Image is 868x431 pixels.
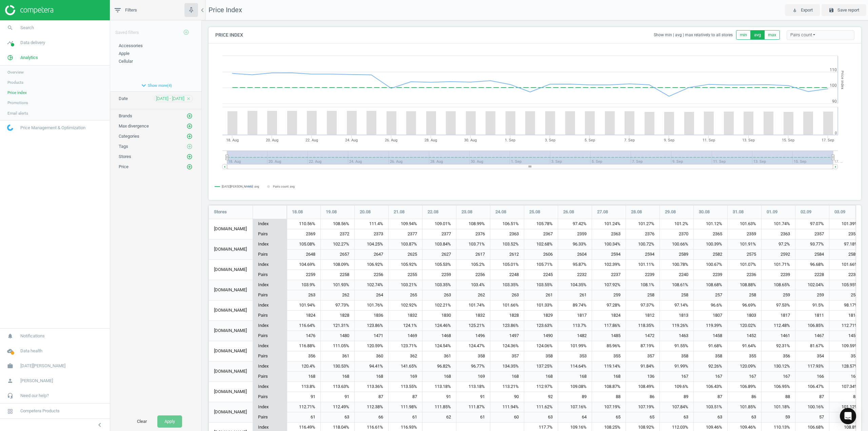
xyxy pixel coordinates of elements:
[787,30,854,40] div: Pairs count
[321,219,354,229] div: 108.56%
[490,311,524,320] div: 1828
[461,209,472,215] span: 23.08
[186,123,193,130] button: add_circle_outline
[592,270,626,280] div: 2237
[767,209,777,215] span: 01.09
[360,209,371,215] span: 20.08
[287,280,320,290] div: 103.9%
[4,36,17,49] i: timeline
[389,300,422,311] div: 102.92%
[456,270,490,280] div: 2256
[728,311,761,320] div: 1803
[20,125,85,131] span: Price Management & Optimization
[728,229,761,239] div: 2359
[125,7,137,13] span: Filters
[694,239,727,250] div: 100.39%
[490,290,524,300] div: 263
[626,270,659,280] div: 2239
[524,229,558,239] div: 2367
[626,280,659,290] div: 108.1%
[558,229,592,239] div: 2359
[422,270,456,280] div: 2259
[762,219,795,229] div: 101.74%
[660,239,693,250] div: 100.66%
[829,290,863,300] div: 258
[425,138,437,142] tspan: 28. Aug
[558,250,592,259] div: 2604
[253,310,287,320] div: Pairs
[186,154,193,160] i: add_circle_outline
[186,96,191,101] i: close
[253,229,287,239] div: Pairs
[524,290,558,300] div: 261
[524,311,558,320] div: 1829
[287,219,320,229] div: 110.56%
[130,415,154,428] button: Clear
[321,290,354,300] div: 262
[592,219,626,229] div: 101.24%
[626,219,659,229] div: 101.27%
[355,239,388,250] div: 104.25%
[830,67,837,72] text: 110
[490,300,524,311] div: 101.66%
[829,280,863,290] div: 105.95%
[186,123,193,129] i: add_circle_outline
[829,260,863,270] div: 101.66%
[186,153,193,160] button: add_circle_outline
[490,250,524,259] div: 2612
[840,70,845,89] tspan: Price Index
[321,280,354,290] div: 101.93%
[4,330,17,342] i: notifications
[829,7,834,13] i: save
[266,138,278,142] tspan: 20. Aug
[209,239,253,259] div: [DOMAIN_NAME]
[186,113,193,119] button: add_circle_outline
[428,209,438,215] span: 22.08
[287,239,320,250] div: 105.08%
[198,6,206,14] i: chevron_left
[209,260,253,280] div: [DOMAIN_NAME]
[254,185,259,188] tspan: avg
[179,25,193,39] button: add_circle_outline
[558,280,592,290] div: 104.35%
[119,123,149,129] span: Max divergence
[762,270,795,280] div: 2239
[728,219,761,229] div: 101.63%
[524,239,558,250] div: 102.68%
[4,389,17,402] i: headset_mic
[736,30,751,40] button: min
[20,40,45,46] span: Data delivery
[563,209,574,215] span: 26.08
[287,270,320,280] div: 2259
[490,219,524,229] div: 106.51%
[762,260,795,270] div: 101.71%
[728,270,761,280] div: 2236
[524,260,558,270] div: 105.71%
[592,239,626,250] div: 100.34%
[795,280,829,290] div: 102.04%
[91,420,108,429] button: chevron_left
[792,7,797,13] i: play_for_work
[321,250,354,259] div: 2657
[733,209,744,215] span: 31.08
[592,260,626,270] div: 102.39%
[529,209,540,215] span: 25.08
[422,311,456,320] div: 1830
[422,300,456,311] div: 102.21%
[795,239,829,250] div: 93.77%
[660,290,693,300] div: 258
[389,239,422,250] div: 103.87%
[660,311,693,320] div: 1813
[660,270,693,280] div: 2240
[355,250,388,259] div: 2647
[7,124,13,131] img: wGWNvw8QSZomAAAAABJRU5ErkJggg==
[762,250,795,259] div: 2592
[524,300,558,311] div: 101.33%
[186,133,193,139] i: add_circle_outline
[742,138,755,142] tspan: 13. Sep
[321,229,354,239] div: 2372
[626,250,659,259] div: 2594
[822,138,834,142] tspan: 17. Sep
[422,290,456,300] div: 263
[490,239,524,250] div: 103.52%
